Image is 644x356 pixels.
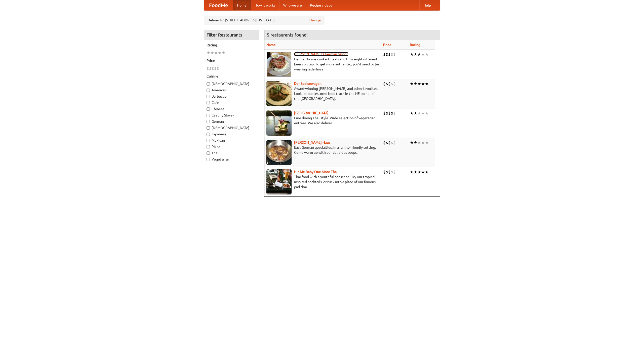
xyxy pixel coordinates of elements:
img: speisewagen.jpg [266,81,292,106]
li: ★ [414,81,417,87]
a: FoodMe [204,0,233,10]
li: $ [383,110,386,116]
li: $ [212,66,214,71]
li: ★ [421,110,425,116]
li: ★ [414,140,417,145]
li: ★ [210,50,214,56]
h5: Rating [207,43,256,48]
label: [DEMOGRAPHIC_DATA] [207,125,256,130]
a: [GEOGRAPHIC_DATA] [294,111,329,115]
label: Czech / Slovak [207,113,256,118]
li: $ [388,110,391,116]
li: ★ [421,81,425,87]
li: $ [386,81,388,87]
img: satay.jpg [266,110,292,136]
li: ★ [222,50,225,56]
label: Japanese [207,132,256,137]
li: $ [391,169,393,175]
div: Deliver to: [STREET_ADDRESS][US_STATE] [204,16,325,25]
a: [PERSON_NAME]'s German Saloon [294,52,348,56]
label: Mexican [207,138,256,143]
li: $ [393,52,396,57]
input: Vegetarian [207,158,210,161]
li: ★ [425,169,429,175]
li: $ [391,52,393,57]
input: [DEMOGRAPHIC_DATA] [207,82,210,86]
a: Who we are [279,0,306,10]
li: ★ [410,81,414,87]
li: $ [209,66,212,71]
b: Hit Me Baby One More Thai [294,170,338,174]
li: $ [391,110,393,116]
li: $ [383,52,386,57]
li: $ [217,66,219,71]
a: Price [383,43,391,47]
a: How it works [251,0,279,10]
p: Award-winning [PERSON_NAME] and other favorites. Look for our restored food truck in the NE corne... [266,86,379,101]
li: ★ [410,140,414,145]
p: Fine dining Thai-style. Wide selection of vegetarian entrées. We also deliver. [266,115,379,126]
a: Change [309,18,321,23]
img: esthers.jpg [266,52,292,77]
h5: Cuisine [207,74,256,79]
li: ★ [410,110,414,116]
li: ★ [414,169,417,175]
li: ★ [207,50,210,56]
ng-pluralize: 5 restaurants found! [267,32,308,37]
li: $ [383,169,386,175]
li: ★ [417,140,421,145]
li: $ [383,81,386,87]
li: ★ [218,50,222,56]
li: ★ [417,110,421,116]
label: Vegetarian [207,157,256,162]
input: Pizza [207,145,210,148]
li: ★ [421,52,425,57]
li: $ [391,140,393,145]
li: $ [386,110,388,116]
li: $ [393,169,396,175]
input: Thai [207,151,210,155]
li: $ [391,81,393,87]
input: American [207,89,210,92]
a: [PERSON_NAME] Haus [294,140,330,144]
li: $ [388,169,391,175]
li: ★ [425,81,429,87]
h4: Filter Restaurants [204,30,259,40]
li: ★ [414,52,417,57]
li: $ [388,140,391,145]
li: $ [393,81,396,87]
li: ★ [421,169,425,175]
li: $ [386,169,388,175]
label: American [207,88,256,93]
a: Rating [410,43,420,47]
li: $ [388,52,391,57]
li: ★ [417,81,421,87]
li: ★ [417,169,421,175]
label: Chinese [207,106,256,111]
li: $ [393,110,396,116]
li: ★ [425,110,429,116]
a: Name [266,43,276,47]
input: Japanese [207,133,210,136]
a: Der Speisewagen [294,82,321,86]
li: ★ [214,50,218,56]
h5: Price [207,58,256,63]
a: Help [419,0,435,10]
p: German home-cooked meals and fifty-eight different beers on tap. To get more authentic, you'd nee... [266,57,379,72]
input: Mexican [207,139,210,142]
label: Pizza [207,144,256,149]
label: Cafe [207,100,256,105]
input: [DEMOGRAPHIC_DATA] [207,126,210,130]
li: ★ [410,52,414,57]
li: ★ [421,140,425,145]
li: $ [386,140,388,145]
li: ★ [425,140,429,145]
p: Thai food with a youthful bar scene. Try our tropical inspired cocktails, or tuck into a plate of... [266,174,379,189]
li: $ [386,52,388,57]
li: $ [393,140,396,145]
a: Recipe videos [306,0,336,10]
input: German [207,120,210,123]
